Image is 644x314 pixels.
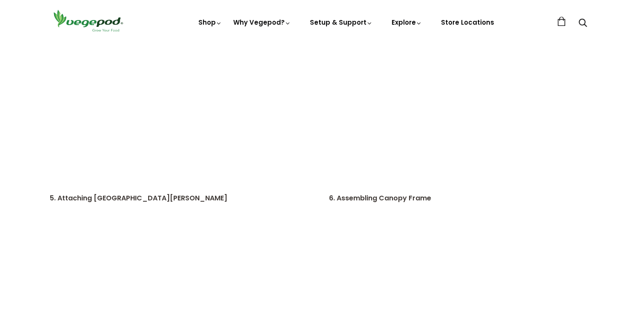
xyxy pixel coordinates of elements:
[392,18,422,27] a: Explore
[50,9,126,33] img: Vegepod
[578,19,587,28] a: Search
[329,193,595,203] h4: 6. Assembling Canopy Frame
[198,18,222,27] a: Shop
[441,18,494,27] a: Store Locations
[233,18,291,27] a: Why Vegepod?
[310,18,373,27] a: Setup & Support
[50,193,315,203] h4: 5. Attaching [GEOGRAPHIC_DATA][PERSON_NAME]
